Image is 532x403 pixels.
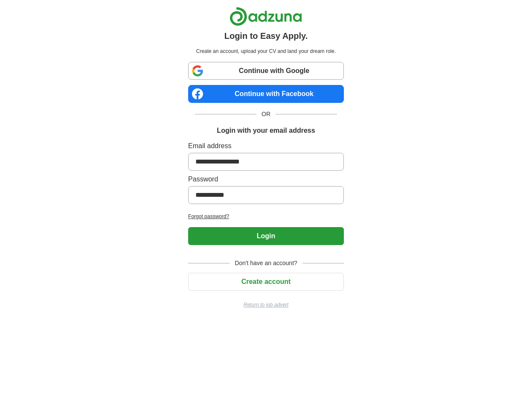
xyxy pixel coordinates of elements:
label: Email address [188,141,344,151]
p: Create an account, upload your CV and land your dream role. [190,47,342,55]
a: Continue with Facebook [188,85,344,103]
label: Password [188,174,344,184]
a: Continue with Google [188,62,344,80]
a: Forgot password? [188,213,344,220]
a: Create account [188,278,344,285]
button: Login [188,227,344,245]
button: Create account [188,273,344,291]
a: Return to job advert [188,301,344,309]
h1: Login with your email address [217,126,315,136]
img: Adzuna logo [230,7,302,26]
span: Don't have an account? [230,259,302,268]
h1: Login to Easy Apply. [224,29,308,42]
span: OR [256,110,276,119]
